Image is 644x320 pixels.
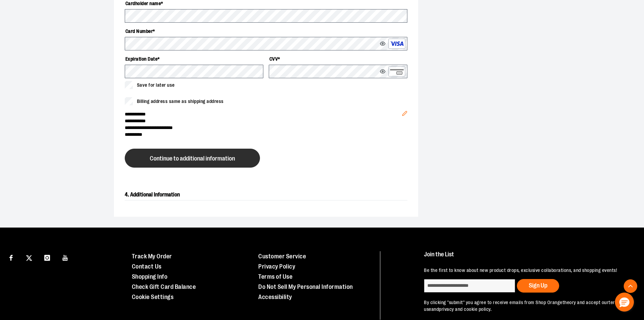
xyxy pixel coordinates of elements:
button: Edit [397,100,413,124]
a: Visit our Facebook page [5,251,17,263]
a: Visit our X page [23,251,35,263]
span: Billing address same as shipping address [137,98,224,105]
a: Terms of Use [258,273,292,280]
a: Privacy Policy [258,263,295,270]
label: Expiration Date * [125,53,263,65]
a: terms of use [424,300,626,312]
span: Sign Up [529,282,547,289]
p: By clicking "submit" you agree to receive emails from Shop Orangetheory and accept our and [424,299,628,313]
a: Do Not Sell My Personal Information [258,283,353,290]
a: Accessibility [258,294,292,300]
a: Visit our Instagram page [41,251,53,263]
h4: Join the List [424,251,628,264]
a: Cookie Settings [132,294,174,300]
h2: 4. Additional Information [125,189,407,200]
a: Shopping Info [132,273,168,280]
a: privacy and cookie policy. [439,306,492,312]
img: Twitter [26,255,32,261]
span: Save for later use [137,82,175,89]
label: CVV * [269,53,407,65]
input: Billing address same as shipping address [125,97,133,105]
a: Contact Us [132,263,162,270]
p: Be the first to know about new product drops, exclusive collaborations, and shopping events! [424,267,628,274]
input: Save for later use [125,81,133,89]
button: Continue to additional information [125,149,260,168]
a: Check Gift Card Balance [132,283,196,290]
span: Continue to additional information [150,155,235,162]
a: Visit our Youtube page [59,251,71,263]
button: Back To Top [624,279,637,293]
button: Sign Up [517,279,559,293]
label: Card Number * [125,25,407,37]
button: Hello, have a question? Let’s chat. [615,293,634,312]
a: Customer Service [258,253,306,260]
a: Track My Order [132,253,172,260]
input: enter email [424,279,515,293]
